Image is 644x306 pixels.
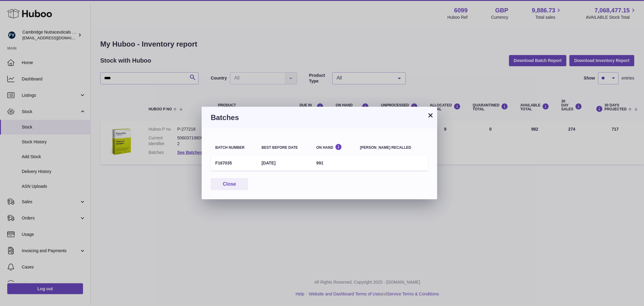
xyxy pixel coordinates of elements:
td: F167035 [211,156,257,171]
td: 991 [312,156,356,171]
div: [PERSON_NAME] recalled [360,146,424,150]
div: On Hand [316,144,351,149]
h3: Batches [211,113,428,122]
div: Best before date [261,146,307,150]
button: × [427,112,434,119]
div: Batch number [215,146,252,150]
button: Close [211,178,248,190]
td: [DATE] [257,156,312,171]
